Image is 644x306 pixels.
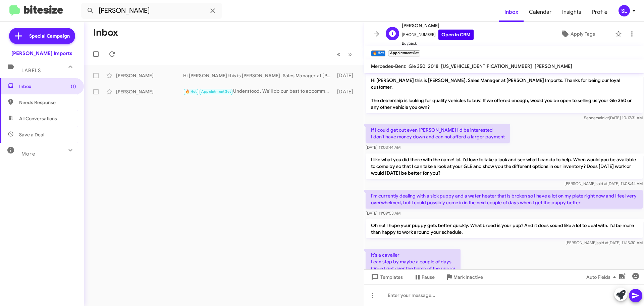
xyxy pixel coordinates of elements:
[409,63,425,69] span: Gle 350
[366,74,643,113] p: Hi [PERSON_NAME] this is [PERSON_NAME], Sales Manager at [PERSON_NAME] Imports. Thanks for being ...
[557,2,587,22] a: Insights
[364,271,408,283] button: Templates
[453,271,483,283] span: Mark Inactive
[402,40,474,47] span: Buyback
[499,2,524,22] a: Inbox
[566,240,643,245] span: [PERSON_NAME] [DATE] 11:15:30 AM
[19,83,76,90] span: Inbox
[370,271,403,283] span: Templates
[183,88,334,95] div: Understood. We'll do our best to accommodate those terms. And hopefully it isn't raining [DATE]!
[428,63,438,69] span: 2018
[366,145,400,150] span: [DATE] 11:03:44 AM
[440,271,488,283] button: Mark Inactive
[21,68,41,74] span: Labels
[333,47,356,61] nav: Page navigation example
[19,131,44,138] span: Save a Deal
[366,211,400,216] span: [DATE] 11:09:53 AM
[597,240,608,245] span: said at
[19,115,57,122] span: All Conversations
[366,190,643,209] p: I'm currently dealing with a sick puppy and a water heater that is broken so I have a lot on my p...
[524,2,557,22] a: Calendar
[597,115,609,120] span: said at
[366,249,461,274] p: It's a cavalier I can stop by maybe a couple of days Once I get over the hump of the puppy
[441,63,532,69] span: [US_VEHICLE_IDENTIFICATION_NUMBER]
[388,50,420,56] small: Appointment Set
[9,28,75,44] a: Special Campaign
[11,50,72,57] div: [PERSON_NAME] Imports
[334,88,359,95] div: [DATE]
[29,33,70,39] span: Special Campaign
[408,271,440,283] button: Pause
[81,3,222,19] input: Search
[571,28,595,40] span: Apply Tags
[613,5,637,16] button: SL
[535,63,572,69] span: [PERSON_NAME]
[344,47,356,61] button: Next
[334,72,359,79] div: [DATE]
[584,115,643,120] span: Sender [DATE] 10:17:31 AM
[581,271,624,283] button: Auto Fields
[19,99,76,106] span: Needs Response
[402,21,474,30] span: [PERSON_NAME]
[586,271,619,283] span: Auto Fields
[565,181,643,186] span: [PERSON_NAME] [DATE] 11:08:44 AM
[438,30,474,40] a: Open in CRM
[366,219,643,238] p: Oh no! I hope your puppy gets better quickly. What breed is your pup? And it does sound like a lo...
[366,124,510,143] p: If I could get out even [PERSON_NAME] I'd be interested I don't have money down and can not affor...
[619,5,630,16] div: SL
[333,47,344,61] button: Previous
[116,88,183,95] div: [PERSON_NAME]
[201,89,231,94] span: Appointment Set
[596,181,607,186] span: said at
[587,2,613,22] a: Profile
[116,72,183,79] div: [PERSON_NAME]
[371,50,385,56] small: 🔥 Hot
[366,154,643,179] p: I like what you did there with the name! lol. I'd love to take a look and see what I can do to he...
[183,72,334,79] div: Hi [PERSON_NAME] this is [PERSON_NAME], Sales Manager at [PERSON_NAME] Imports. Thanks for being ...
[422,271,435,283] span: Pause
[185,89,197,94] span: 🔥 Hot
[348,50,352,58] span: »
[71,83,76,90] span: (1)
[543,28,612,40] button: Apply Tags
[371,63,406,69] span: Mercedes-Benz
[21,151,35,157] span: More
[402,30,474,40] span: [PHONE_NUMBER]
[337,50,340,58] span: «
[93,27,118,38] h1: Inbox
